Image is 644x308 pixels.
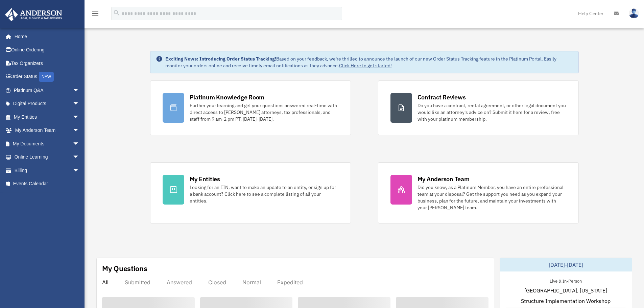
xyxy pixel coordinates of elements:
span: arrow_drop_down [73,137,86,151]
a: Platinum Q&Aarrow_drop_down [5,84,90,97]
div: Contract Reviews [418,93,466,101]
span: arrow_drop_down [73,97,86,111]
div: [DATE]-[DATE] [500,258,632,271]
img: Anderson Advisors Platinum Portal [3,8,64,21]
div: Looking for an EIN, want to make an update to an entity, or sign up for a bank account? Click her... [190,184,338,204]
img: User Pic [629,8,639,18]
a: Click Here to get started! [339,63,392,69]
div: Do you have a contract, rental agreement, or other legal document you would like an attorney's ad... [418,102,566,122]
div: Expedited [277,279,303,286]
a: Order StatusNEW [5,70,90,84]
a: My Documentsarrow_drop_down [5,137,90,150]
a: Platinum Knowledge Room Further your learning and get your questions answered real-time with dire... [150,80,351,135]
a: Digital Productsarrow_drop_down [5,97,90,111]
a: Online Ordering [5,43,90,57]
div: Submitted [125,279,150,286]
span: arrow_drop_down [73,150,86,164]
a: Billingarrow_drop_down [5,164,90,177]
a: Home [5,30,86,43]
div: Live & In-Person [544,277,587,284]
span: arrow_drop_down [73,164,86,177]
a: My Entities Looking for an EIN, want to make an update to an entity, or sign up for a bank accoun... [150,162,351,223]
a: Contract Reviews Do you have a contract, rental agreement, or other legal document you would like... [378,80,579,135]
a: Events Calendar [5,177,90,191]
div: My Anderson Team [418,175,470,183]
span: Structure Implementation Workshop [521,297,611,305]
a: menu [91,12,99,18]
span: arrow_drop_down [73,84,86,97]
a: Online Learningarrow_drop_down [5,150,90,164]
div: All [102,279,109,286]
span: arrow_drop_down [73,124,86,138]
div: Closed [208,279,226,286]
div: Did you know, as a Platinum Member, you have an entire professional team at your disposal? Get th... [418,184,566,211]
a: My Anderson Team Did you know, as a Platinum Member, you have an entire professional team at your... [378,162,579,223]
div: Further your learning and get your questions answered real-time with direct access to [PERSON_NAM... [190,102,338,122]
div: Platinum Knowledge Room [190,93,265,101]
div: NEW [39,72,54,82]
a: My Anderson Teamarrow_drop_down [5,124,90,137]
i: menu [91,9,99,18]
strong: Exciting News: Introducing Order Status Tracking! [165,56,276,62]
i: search [113,9,120,17]
div: Based on your feedback, we're thrilled to announce the launch of our new Order Status Tracking fe... [165,55,573,69]
span: [GEOGRAPHIC_DATA], [US_STATE] [524,286,607,294]
a: My Entitiesarrow_drop_down [5,110,90,124]
div: My Entities [190,175,220,183]
div: Normal [242,279,261,286]
div: Answered [167,279,192,286]
div: My Questions [102,263,147,274]
span: arrow_drop_down [73,110,86,124]
a: Tax Organizers [5,56,90,70]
